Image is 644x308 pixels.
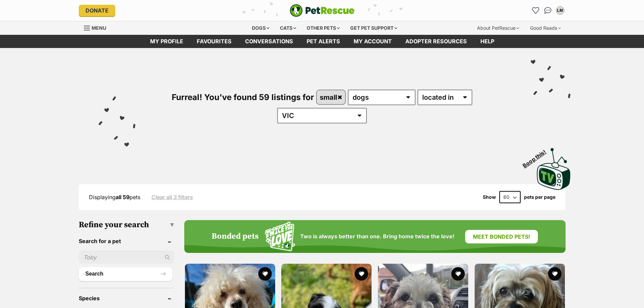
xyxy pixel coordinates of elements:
[79,238,174,244] header: Search for a pet
[474,35,501,48] a: Help
[399,35,474,48] a: Adopter resources
[143,35,190,48] a: My profile
[151,194,193,200] a: Clear all 3 filters
[530,5,566,16] ul: Account quick links
[172,92,314,102] span: Furreal! You've found 59 listings for
[116,194,129,200] strong: all 59
[525,21,566,35] div: Good Reads
[548,267,562,281] button: favourite
[465,230,538,243] a: Meet bonded pets!
[79,251,174,264] input: Toby
[79,267,172,281] button: Search
[355,267,368,281] button: favourite
[537,148,571,190] img: PetRescue TV logo
[472,21,524,35] div: About PetRescue
[84,21,111,33] a: Menu
[451,267,465,281] button: favourite
[275,21,301,35] div: Cats
[247,21,274,35] div: Dogs
[302,21,344,35] div: Other pets
[347,35,399,48] a: My account
[544,7,551,14] img: chat-41dd97257d64d25036548639549fe6c8038ab92f7586957e7f3b1b290dea8141.svg
[290,4,355,17] img: logo-e224e6f780fb5917bec1dbf3a21bbac754714ae5b6737aabdf751b685950b380.svg
[79,5,115,16] a: Donate
[524,194,555,200] label: pets per page
[265,222,295,251] img: Squiggle
[543,5,553,16] a: Conversations
[238,35,300,48] a: conversations
[345,21,402,35] div: Get pet support
[290,4,355,17] a: PetRescue
[317,90,345,104] a: small
[190,35,238,48] a: Favourites
[557,7,564,14] div: LM
[300,35,347,48] a: Pet alerts
[79,220,174,230] h3: Refine your search
[79,295,174,301] header: Species
[300,233,454,240] span: Two is always better than one. Bring home twice the love!
[92,25,106,31] span: Menu
[537,142,571,191] a: Boop this!
[89,194,140,200] span: Displaying pets
[258,267,271,281] button: favourite
[530,5,541,16] a: Favourites
[521,144,552,169] span: Boop this!
[555,5,566,16] button: My account
[483,194,496,200] span: Show
[212,232,259,241] h4: Bonded pets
